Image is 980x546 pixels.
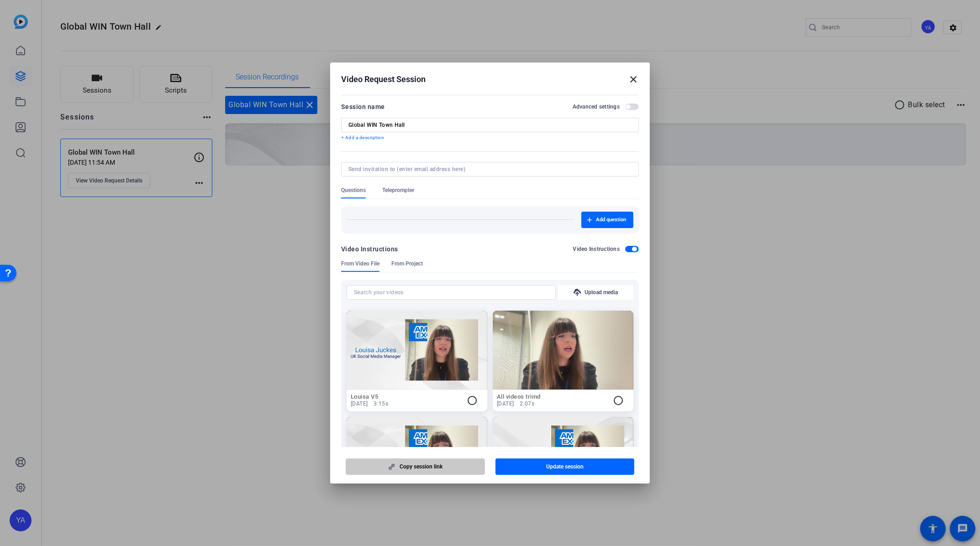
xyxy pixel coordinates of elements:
div: Video Request Session [341,74,639,85]
img: Not found [347,417,487,496]
span: From Project [391,260,423,267]
p: + Add a description [341,134,639,141]
img: Not found [347,311,487,390]
input: Send invitation to (enter email address here) [348,166,628,173]
img: Not found [493,417,633,496]
span: [DATE] [351,400,368,407]
h2: Louisa V5 [351,394,461,400]
input: Search your videos [354,287,548,298]
h2: Video Instructions [573,245,620,253]
span: Upload media [585,289,618,296]
mat-icon: close [628,74,639,85]
span: 3:15s [374,400,389,407]
img: Not found [493,311,633,390]
button: Add question [581,212,633,228]
button: Copy session link [346,458,485,475]
mat-icon: radio_button_unchecked [467,395,478,406]
span: Copy session link [400,463,443,470]
span: Update session [546,463,584,470]
span: Questions [341,187,366,194]
div: Video Instructions [341,244,398,255]
div: Session name [341,101,385,112]
h2: All videos trimd [497,394,607,400]
span: Add question [596,216,626,224]
button: Update session [495,458,635,475]
h2: Advanced settings [573,103,620,110]
span: 2:07s [520,400,535,407]
mat-icon: radio_button_unchecked [613,395,624,406]
button: Upload media [558,285,633,300]
span: [DATE] [497,400,514,407]
span: From Video File [341,260,379,267]
input: Enter Session Name [348,121,632,129]
span: Teleprompter [382,187,414,194]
